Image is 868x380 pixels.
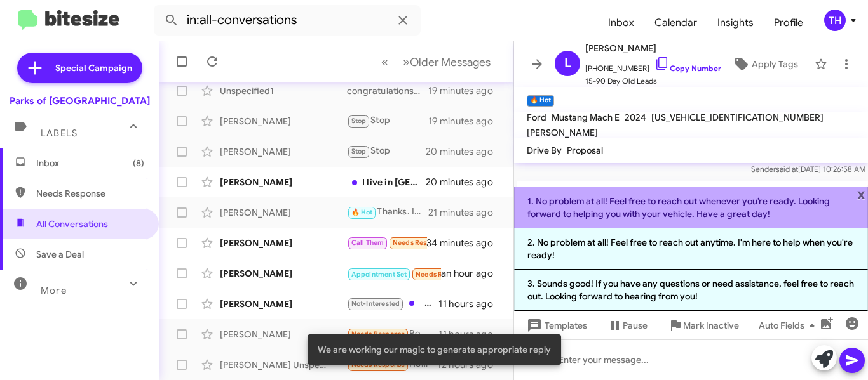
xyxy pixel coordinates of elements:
div: an hour ago [441,267,503,280]
span: [US_VEHICLE_IDENTIFICATION_NUMBER] [651,112,824,123]
div: [PERSON_NAME] [220,145,347,158]
span: Sender [DATE] 10:26:58 AM [751,164,865,174]
span: [PHONE_NUMBER] [585,56,721,75]
span: (8) [133,157,144,169]
button: Mark Inactive [658,314,749,337]
span: Stop [351,147,367,155]
button: Pause [597,314,658,337]
button: Apply Tags [721,53,808,75]
button: Templates [514,314,597,337]
li: 1. No problem at all! Feel free to reach out whenever you’re ready. Looking forward to helping yo... [514,187,868,228]
div: [PERSON_NAME] [220,176,347,188]
div: [PERSON_NAME] [220,206,347,219]
span: Call Them [351,239,384,247]
span: » [403,54,410,70]
span: 2024 [625,112,646,123]
span: Needs Response [393,239,447,247]
nav: Page navigation example [374,49,498,75]
div: 21 minutes ago [428,206,503,219]
div: [PERSON_NAME] Unspecified [220,358,347,371]
span: Not-Interested [351,299,400,308]
div: [PERSON_NAME] [220,115,347,128]
div: [PERSON_NAME] [220,267,347,280]
div: Not right now [347,235,427,250]
div: Stop [347,144,427,159]
span: Older Messages [410,55,491,69]
span: Stop [351,117,367,125]
input: Search [154,5,421,36]
span: Templates [524,314,587,337]
span: 🔥 Hot [351,208,373,216]
span: More [41,285,67,296]
button: TH [813,10,854,31]
span: Auto Fields [759,314,820,337]
button: Auto Fields [749,314,830,337]
span: [PERSON_NAME] [585,41,721,56]
li: 2. No problem at all! Feel free to reach out anytime. I'm here to help when you're ready! [514,228,868,270]
div: 19 minutes ago [428,115,503,128]
span: Appointment Set [351,270,407,278]
div: 20 minutes ago [427,145,503,158]
button: Next [395,49,498,75]
a: Calendar [644,4,707,41]
span: said at [776,164,798,174]
span: Mark Inactive [683,314,739,337]
div: 19 minutes ago [428,84,503,97]
button: Previous [374,49,396,75]
span: Mustang Mach E [552,112,620,123]
span: x [857,187,865,202]
div: Hello [PERSON_NAME], I made you an offer last week and your salesman said you all couldn't accept... [347,296,438,311]
div: 34 minutes ago [427,237,503,249]
span: Save a Deal [36,248,84,261]
div: 20 minutes ago [427,176,503,188]
a: Profile [764,4,813,41]
span: Needs Response [36,187,144,200]
div: I live in [GEOGRAPHIC_DATA]. What's the best you will do on the car ? [347,176,427,188]
span: Needs Response [416,270,470,278]
div: [PERSON_NAME] [220,237,347,249]
a: Insights [707,4,764,41]
a: Copy Number [654,63,721,73]
span: Special Campaign [55,62,132,74]
div: Unspecified1 [220,84,347,97]
span: « [381,54,388,70]
small: 🔥 Hot [527,95,554,107]
a: Special Campaign [17,53,142,83]
span: Apply Tags [752,53,798,75]
span: Inbox [36,157,144,169]
span: Drive By [527,145,562,156]
li: 3. Sounds good! If you have any questions or need assistance, feel free to reach out. Looking for... [514,270,868,311]
span: All Conversations [36,218,108,230]
span: Pause [623,314,648,337]
a: Inbox [598,4,644,41]
span: Proposal [567,145,603,156]
span: [PERSON_NAME] [527,127,598,138]
div: 11 hours ago [438,298,503,310]
div: Thanks. I will comtact you if i need another appointment [347,205,428,219]
span: Labels [41,128,78,139]
p: Hope you're having a great day [PERSON_NAME]! It's [PERSON_NAME] at [GEOGRAPHIC_DATA]. Thanks for... [517,181,865,242]
div: Inbound Call [347,265,441,281]
span: Ford [527,112,546,123]
div: congratulations on your purchase [347,84,428,97]
div: Stop [347,114,428,128]
span: L [564,53,571,74]
span: We are working our magic to generate appropriate reply [318,343,551,356]
div: [PERSON_NAME] [220,298,347,310]
span: 15-90 Day Old Leads [585,75,721,88]
div: [PERSON_NAME] [220,328,347,341]
div: TH [824,10,846,31]
div: Parks of [GEOGRAPHIC_DATA] [10,95,150,107]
